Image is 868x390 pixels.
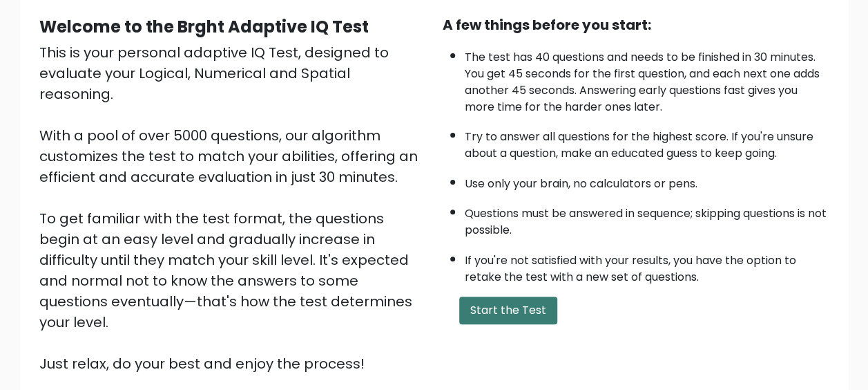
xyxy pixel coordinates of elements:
[465,245,829,286] li: If you're not satisfied with your results, you have the option to retake the test with a new set ...
[443,15,829,35] div: A few things before you start:
[465,169,829,192] li: Use only your brain, no calculators or pens.
[459,297,557,324] button: Start the Test
[465,122,829,162] li: Try to answer all questions for the highest score. If you're unsure about a question, make an edu...
[39,15,369,38] b: Welcome to the Brght Adaptive IQ Test
[465,198,829,239] li: Questions must be answered in sequence; skipping questions is not possible.
[465,42,829,115] li: The test has 40 questions and needs to be finished in 30 minutes. You get 45 seconds for the firs...
[39,42,426,374] div: This is your personal adaptive IQ Test, designed to evaluate your Logical, Numerical and Spatial ...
